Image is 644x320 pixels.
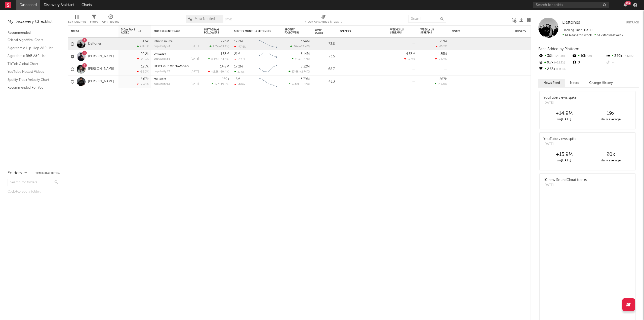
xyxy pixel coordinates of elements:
span: +2.74 % [299,70,309,73]
a: Algorithmic R&B A&R List [8,53,55,59]
div: A&R Pipeline [102,13,119,27]
div: Edit Columns [68,19,86,25]
button: 99+ [623,3,627,7]
span: -5.52 % [300,83,309,86]
div: ( ) [289,70,310,73]
a: Unsteady [154,53,166,55]
span: 13.4k [292,70,299,73]
div: -86.3 % [137,70,149,73]
div: 3.79M [301,78,310,81]
div: 17.2M [234,40,243,43]
div: My Discovery Checklist [8,19,60,25]
div: popularity: 74 [154,45,170,48]
div: 68.7 [315,66,335,72]
a: Me Retiro [154,78,166,81]
span: 61.6k fans this week [562,34,592,37]
div: daily average [587,117,634,123]
div: ( ) [211,83,229,86]
button: Untrack [626,20,639,25]
span: Fans Added by Platform [538,47,579,51]
div: ( ) [290,45,310,48]
div: ( ) [210,45,229,48]
div: ( ) [208,70,229,73]
div: 37.6k [234,70,245,74]
div: 7-Day Fans Added (7-Day Fans Added) [305,19,342,25]
span: 177 [215,83,219,86]
div: Instagram Followers [204,28,222,34]
div: 43.3 [315,79,335,85]
div: 9.7k [538,59,572,66]
a: HASTA QUE ME ENAMORO [154,65,189,68]
span: 0 % [586,55,592,58]
div: -26.3 % [137,57,149,61]
a: infinite source [154,40,173,43]
span: 11.3k [295,58,301,61]
div: 567k [439,78,447,81]
div: 61.6k [141,40,149,43]
div: +14.9M [541,111,587,117]
div: 10 new SoundCloud tracks [543,177,587,183]
svg: Chart title [257,76,279,88]
div: popularity: 61 [154,83,170,86]
a: [PERSON_NAME] [88,80,114,84]
div: on [DATE] [541,117,587,123]
a: Deftones [88,42,102,46]
span: Deftones [562,20,580,25]
div: 10k [572,53,605,59]
div: A&R Pipeline [102,19,119,25]
div: 14.8M [220,65,229,68]
div: 2.7M [440,40,447,43]
span: 4.48k [292,83,300,86]
input: Search for artists [533,2,609,8]
div: infinite source [154,40,199,43]
div: 3.19k [606,53,639,59]
button: News Feed [538,79,565,87]
span: -30.4 % [219,70,228,73]
div: daily average [587,158,634,164]
div: 73.6 [315,41,335,47]
div: -77.6k [234,45,246,48]
span: +22.2 % [553,61,565,64]
span: +17 % [302,58,309,61]
div: Filters [90,13,98,27]
span: +28.4 % [299,45,309,48]
span: 8.19k [211,58,218,61]
div: Spotify Monthly Listeners [234,30,272,33]
div: ( ) [208,57,229,61]
div: +19.1 % [137,45,149,48]
span: Weekly UK Streams [420,28,439,34]
div: -62.5k [234,58,246,61]
span: +22.2 % [219,45,228,48]
div: 20.2k [141,52,149,56]
div: [DATE] [191,58,199,60]
span: -3.68 % [622,55,633,58]
div: +1.68 % [434,83,447,86]
div: popularity: 77 [154,70,170,73]
div: -15.2 % [436,45,447,48]
div: 0 [572,59,605,66]
span: 7-Day Fans Added [121,28,137,34]
div: YouTube views spike [543,95,577,100]
span: +11.3 % [555,68,566,71]
div: [DATE] [191,83,199,86]
a: [PERSON_NAME] [88,54,114,59]
div: 15M [234,78,240,81]
span: -11.1k [211,70,219,73]
input: Search... [408,15,446,23]
div: [DATE] [543,183,587,188]
div: 20 x [587,152,634,158]
svg: Chart title [257,50,279,63]
div: 99 + [625,1,631,5]
div: Most Recent Track [154,30,191,33]
div: 1.35M [438,52,447,56]
span: 36k [294,45,298,48]
a: Deftones [562,20,580,25]
button: Tracked Artists(4) [35,172,60,174]
div: 3.93M [220,40,229,43]
div: Filters [90,19,98,25]
div: 5.67k [141,78,149,81]
div: [DATE] [543,100,577,105]
div: ( ) [289,83,310,86]
div: 17.2M [234,65,243,68]
div: -3.71 % [404,57,415,61]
